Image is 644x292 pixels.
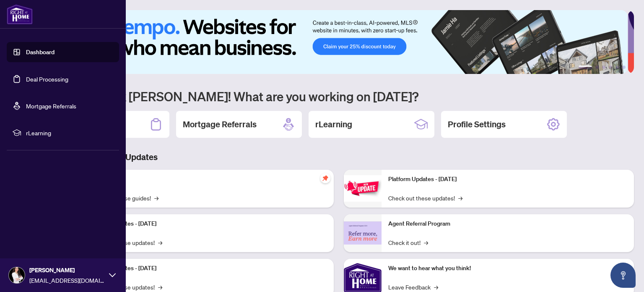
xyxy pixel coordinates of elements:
[44,151,634,163] h3: Brokerage & Industry Updates
[7,4,33,24] img: logo
[26,102,76,110] a: Mortgage Referrals
[388,282,438,292] a: Leave Feedback→
[610,263,636,288] button: Open asap
[622,66,626,69] button: 6
[448,118,506,130] h2: Profile Settings
[388,238,428,247] a: Check it out!→
[29,266,105,275] span: [PERSON_NAME]
[158,282,162,292] span: →
[26,128,113,137] span: rLearning
[88,264,327,273] p: Platform Updates - [DATE]
[29,276,105,285] span: [EMAIL_ADDRESS][DOMAIN_NAME]
[183,118,257,130] h2: Mortgage Referrals
[344,175,382,202] img: Platform Updates - June 23, 2025
[26,48,55,56] a: Dashboard
[615,66,619,69] button: 5
[44,10,628,74] img: Slide 0
[158,238,162,247] span: →
[579,66,592,69] button: 1
[88,175,327,184] p: Self-Help
[602,66,605,69] button: 3
[388,175,627,184] p: Platform Updates - [DATE]
[154,193,158,203] span: →
[595,66,599,69] button: 2
[9,267,25,283] img: Profile Icon
[609,66,612,69] button: 4
[26,75,68,83] a: Deal Processing
[315,118,352,130] h2: rLearning
[388,264,627,273] p: We want to hear what you think!
[424,238,428,247] span: →
[320,173,330,183] span: pushpin
[344,221,382,245] img: Agent Referral Program
[434,282,438,292] span: →
[388,193,462,203] a: Check out these updates!→
[458,193,462,203] span: →
[88,219,327,229] p: Platform Updates - [DATE]
[388,219,627,229] p: Agent Referral Program
[44,88,634,104] h1: Welcome back [PERSON_NAME]! What are you working on [DATE]?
